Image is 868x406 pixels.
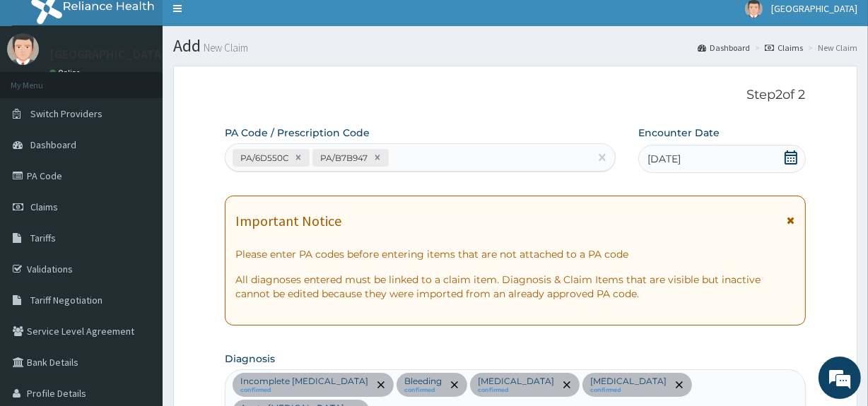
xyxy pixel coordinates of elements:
[225,88,805,103] p: Step 2 of 2
[30,138,76,151] span: Dashboard
[698,42,750,54] a: Dashboard
[638,126,720,140] label: Encounter Date
[235,273,794,301] p: All diagnoses entered must be linked to a claim item. Diagnosis & Claim Items that are visible bu...
[561,378,573,391] span: remove selection option
[590,387,667,394] small: confirmed
[590,376,667,387] p: [MEDICAL_DATA]
[225,126,370,140] label: PA Code / Prescription Code
[49,48,166,61] p: [GEOGRAPHIC_DATA]
[30,201,58,213] span: Claims
[7,263,269,312] textarea: Type your message and hit 'Enter'
[49,68,83,78] a: Online
[173,37,857,55] h1: Add
[765,42,803,54] a: Claims
[448,378,461,391] span: remove selection option
[404,376,442,387] p: Bleeding
[30,232,56,244] span: Tariffs
[404,387,442,394] small: confirmed
[74,79,237,97] div: Chat with us now
[771,2,857,15] span: [GEOGRAPHIC_DATA]
[26,71,57,106] img: d_794563401_company_1708531726252_794563401
[647,152,681,166] span: [DATE]
[316,150,370,166] div: PA/B7B947
[804,42,857,54] li: New Claim
[478,387,554,394] small: confirmed
[225,352,275,366] label: Diagnosis
[232,7,266,41] div: Minimize live chat window
[240,376,368,387] p: Incomplete [MEDICAL_DATA]
[201,42,248,53] small: New Claim
[236,150,291,166] div: PA/6D550C
[478,376,554,387] p: [MEDICAL_DATA]
[30,294,102,306] span: Tariff Negotiation
[82,117,195,259] span: We're online!
[235,213,341,229] h1: Important Notice
[673,378,686,391] span: remove selection option
[30,107,102,120] span: Switch Providers
[235,247,794,261] p: Please enter PA codes before entering items that are not attached to a PA code
[240,387,368,394] small: confirmed
[7,33,39,65] img: User Image
[375,378,387,391] span: remove selection option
